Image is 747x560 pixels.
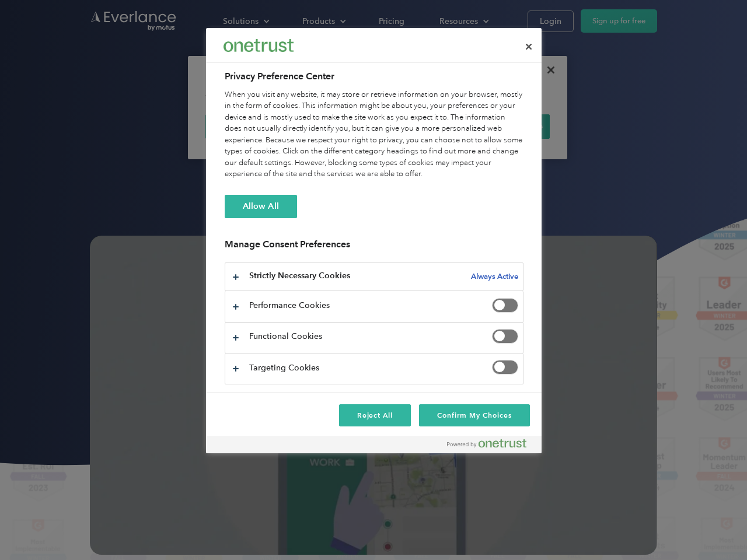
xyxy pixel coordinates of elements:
[224,39,294,51] img: Everlance
[225,239,523,257] h3: Manage Consent Preferences
[225,195,297,218] button: Allow All
[516,34,542,60] button: Close
[225,89,523,180] div: When you visit any website, it may store or retrieve information on your browser, mostly in the f...
[225,69,523,83] h2: Privacy Preference Center
[206,28,542,453] div: Privacy Preference Center
[419,404,529,426] button: Confirm My Choices
[447,439,526,448] img: Powered by OneTrust Opens in a new Tab
[86,69,145,94] input: Submit
[224,34,294,57] div: Everlance
[339,404,411,426] button: Reject All
[447,439,536,453] a: Powered by OneTrust Opens in a new Tab
[206,28,542,453] div: Preference center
